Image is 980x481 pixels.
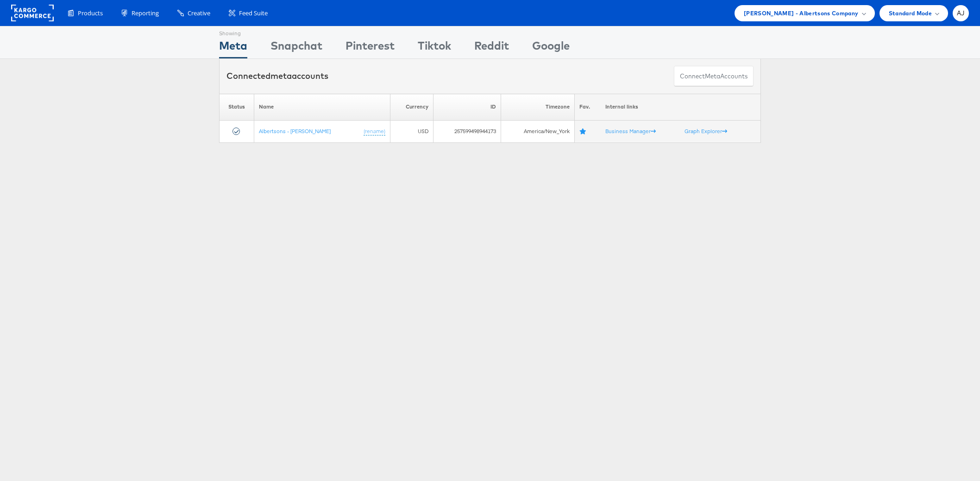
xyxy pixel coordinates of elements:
[220,94,254,120] th: Status
[390,94,433,120] th: Currency
[418,38,451,58] div: Tiktok
[219,26,247,38] div: Showing
[605,128,656,135] a: Business Manager
[674,66,754,87] button: ConnectmetaAccounts
[270,71,292,81] span: meta
[270,38,322,58] div: Snapchat
[685,128,727,135] a: Graph Explorer
[219,38,247,58] div: Meta
[188,9,210,18] span: Creative
[78,9,103,18] span: Products
[501,120,574,142] td: America/New_York
[259,127,331,134] a: Albertsons - [PERSON_NAME]
[364,127,385,135] a: (rename)
[226,70,328,82] div: Connected accounts
[254,94,390,120] th: Name
[433,94,501,120] th: ID
[390,120,433,142] td: USD
[532,38,570,58] div: Google
[433,120,501,142] td: 257599498944173
[744,8,859,18] span: [PERSON_NAME] - Albertsons Company
[889,8,932,18] span: Standard Mode
[346,38,395,58] div: Pinterest
[474,38,509,58] div: Reddit
[132,9,159,18] span: Reporting
[957,10,965,16] span: AJ
[239,9,268,18] span: Feed Suite
[705,72,720,81] span: meta
[501,94,574,120] th: Timezone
